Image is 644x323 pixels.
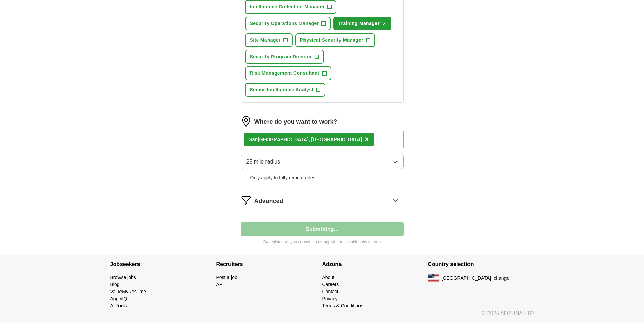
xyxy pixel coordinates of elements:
span: Senior Intelligence Analyst [250,86,314,93]
span: Security Program Director [250,53,312,60]
a: About [322,275,335,280]
a: Blog [110,282,120,287]
span: Risk Management Consultant [250,70,319,77]
a: ApplyIQ [110,296,127,301]
img: location.png [241,116,252,127]
button: change [494,275,509,282]
img: filter [241,195,252,206]
img: US flag [428,274,439,282]
button: Site Manager [245,33,293,47]
button: × [365,134,369,145]
label: Where do you want to work? [254,117,337,126]
strong: San [249,137,258,142]
span: ✓ [382,21,386,27]
input: Only apply to fully remote roles [241,175,247,181]
span: Site Manager [250,37,281,44]
a: AI Tools [110,303,127,308]
button: Submitting... [241,222,404,236]
button: Security Operations Manager [245,17,331,30]
span: Training Manager [338,20,380,27]
span: Only apply to fully remote roles [250,174,315,181]
button: Training Manager✓ [333,17,391,30]
p: By registering, you consent to us applying to suitable jobs for you [241,239,404,245]
span: Intelligence Collection Manager [250,3,325,10]
button: Risk Management Consultant [245,66,331,80]
span: Advanced [254,197,283,206]
a: Contact [322,289,338,294]
div: © 2025 ADZUNA LTD [105,309,539,323]
div: [GEOGRAPHIC_DATA], [GEOGRAPHIC_DATA] [249,136,362,143]
span: 25 mile radius [246,158,280,166]
a: Post a job [216,275,237,280]
button: Physical Security Manager [295,33,375,47]
button: Security Program Director [245,50,324,64]
a: Privacy [322,296,338,301]
a: Browse jobs [110,275,136,280]
a: API [216,282,224,287]
span: [GEOGRAPHIC_DATA] [442,275,491,282]
span: Physical Security Manager [300,37,363,44]
span: Security Operations Manager [250,20,319,27]
button: Senior Intelligence Analyst [245,83,326,97]
a: Terms & Conditions [322,303,363,308]
span: × [365,135,369,143]
button: 25 mile radius [241,155,404,169]
a: ValueMyResume [110,289,146,294]
a: Careers [322,282,339,287]
h4: Country selection [428,255,534,274]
